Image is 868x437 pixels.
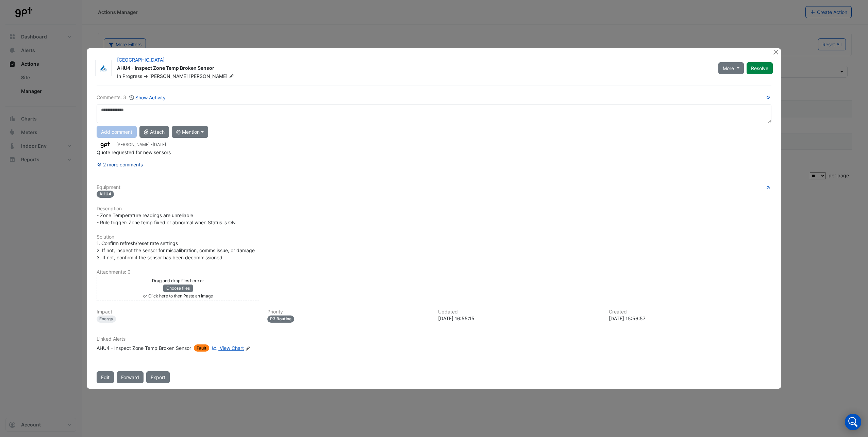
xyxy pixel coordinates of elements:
[609,315,771,322] div: [DATE] 15:56:57
[267,315,294,323] div: P3 Routine
[97,371,114,383] button: Edit
[117,65,710,73] div: AHU4 - Inspect Zone Temp Broken Sensor
[723,65,734,72] span: More
[129,94,166,101] button: Show Activity
[845,414,861,430] div: Open Intercom Messenger
[117,73,142,79] span: In Progress
[97,240,255,260] span: 1. Confirm refresh/reset rate settings 2. If not, inspect the sensor for miscalibration, comms is...
[149,73,188,79] span: [PERSON_NAME]
[97,94,166,101] div: Comments: 3
[163,285,193,292] button: Choose files
[97,344,191,352] div: AHU4 - Inspect Zone Temp Broken Sensor
[139,126,169,138] button: Attach
[97,159,143,171] button: 2 more comments
[97,309,259,315] h6: Impact
[97,184,771,190] h6: Equipment
[152,278,204,283] small: Drag and drop files here or
[143,293,213,298] small: or Click here to then Paste an image
[153,142,166,147] span: 2024-10-16 15:59:11
[718,62,744,74] button: More
[97,141,114,148] img: GPT Retail
[189,73,235,80] span: [PERSON_NAME]
[172,126,208,138] button: @ Mention
[144,73,148,79] span: ->
[220,345,244,351] span: View Chart
[97,212,236,225] span: - Zone Temperature readings are unreliable - Rule trigger: Zone temp fixed or abnormal when Statu...
[97,191,114,198] span: AHU4
[97,234,771,240] h6: Solution
[117,57,165,63] a: [GEOGRAPHIC_DATA]
[97,206,771,212] h6: Description
[97,336,771,342] h6: Linked Alerts
[747,62,773,74] button: Resolve
[96,65,111,72] img: Airmaster Australia
[97,269,771,275] h6: Attachments: 0
[438,315,601,322] div: [DATE] 16:55:15
[116,142,166,148] small: [PERSON_NAME] -
[609,309,771,315] h6: Created
[772,48,780,55] button: Close
[438,309,601,315] h6: Updated
[194,344,209,352] span: Fault
[117,371,144,383] button: Forward
[211,344,244,352] a: View Chart
[267,309,430,315] h6: Priority
[245,346,250,351] fa-icon: Edit Linked Alerts
[146,371,170,383] a: Export
[97,149,171,155] span: Quote requested for new sensors
[97,315,116,323] div: Energy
